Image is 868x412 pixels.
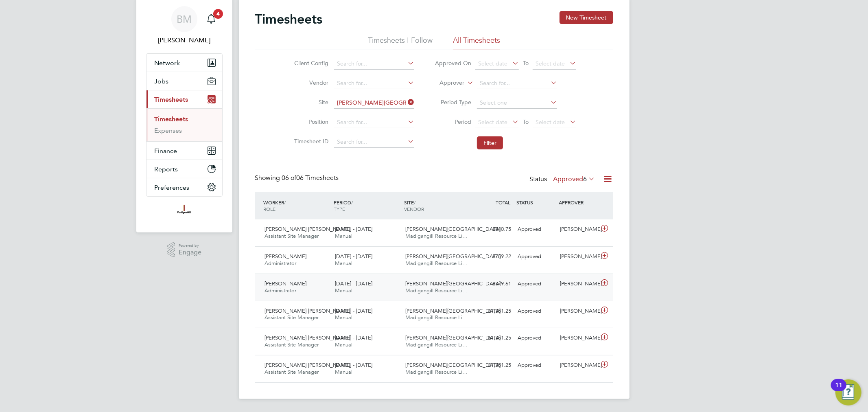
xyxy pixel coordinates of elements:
h2: Timesheets [255,11,323,27]
a: BM[PERSON_NAME] [146,6,223,45]
span: [DATE] - [DATE] [335,280,372,287]
a: Timesheets [155,115,188,123]
a: Go to home page [146,205,223,218]
div: [PERSON_NAME] [557,331,599,345]
div: Approved [515,277,557,291]
a: 4 [203,6,219,32]
div: Approved [515,305,557,318]
span: [PERSON_NAME][GEOGRAPHIC_DATA] [405,307,501,314]
span: Madigangill Resource Li… [405,368,468,375]
span: Administrator [265,287,297,294]
span: Assistant Site Manager [265,341,319,348]
span: To [520,116,531,127]
span: Manual [335,287,352,294]
div: £759.22 [472,250,515,263]
span: Madigangill Resource Li… [405,287,468,294]
span: Select date [536,60,565,67]
span: [PERSON_NAME] [PERSON_NAME] [265,362,350,368]
div: [PERSON_NAME] [557,305,599,318]
span: Manual [335,314,352,321]
div: £810.75 [472,223,515,236]
span: Administrator [265,260,297,267]
span: [DATE] - [DATE] [335,307,372,314]
span: To [520,58,531,68]
input: Search for... [334,58,414,70]
li: All Timesheets [453,35,500,50]
div: Approved [515,223,557,236]
div: PERIOD [332,195,402,216]
span: TOTAL [496,199,511,206]
button: Finance [146,142,222,160]
button: Reports [146,160,222,178]
input: Search for... [334,136,414,148]
span: BM [177,14,192,24]
span: Madigangill Resource Li… [405,260,468,267]
div: Approved [515,359,557,372]
input: Search for... [477,78,557,89]
span: [PERSON_NAME] [PERSON_NAME] [265,307,350,314]
a: Expenses [155,127,182,134]
div: [PERSON_NAME] [557,250,599,263]
div: Showing [255,174,341,182]
div: Approved [515,250,557,263]
span: [DATE] - [DATE] [335,362,372,368]
span: Select date [478,60,507,67]
span: 06 of [282,174,297,182]
span: [PERSON_NAME] [265,280,307,287]
label: Approved [553,175,595,183]
span: Manual [335,368,352,375]
span: Powered by [179,242,201,249]
span: [PERSON_NAME][GEOGRAPHIC_DATA] [405,280,501,287]
div: [PERSON_NAME] [557,277,599,291]
li: Timesheets I Follow [368,35,433,50]
label: Position [292,118,328,125]
button: Jobs [146,72,222,90]
span: [DATE] - [DATE] [335,253,372,260]
span: Finance [155,147,177,155]
span: TYPE [334,206,345,212]
span: / [351,199,353,206]
span: Assistant Site Manager [265,232,319,239]
label: Approver [428,79,464,87]
span: [PERSON_NAME] [PERSON_NAME] [265,226,350,232]
span: / [284,199,286,206]
span: [PERSON_NAME] [265,253,307,260]
button: Timesheets [146,90,222,108]
label: Period [435,118,471,125]
div: £1,351.25 [472,305,515,318]
a: Powered byEngage [167,242,201,258]
span: [PERSON_NAME] [PERSON_NAME] [265,334,350,341]
div: Status [530,174,597,185]
div: APPROVER [557,195,599,210]
input: Select one [477,97,557,109]
button: Open Resource Center, 11 new notifications [835,379,861,405]
button: New Timesheet [560,11,613,24]
span: Engage [179,249,201,256]
span: Reports [155,165,178,173]
div: [PERSON_NAME] [557,223,599,236]
span: Manual [335,232,352,239]
span: [DATE] - [DATE] [335,334,372,341]
div: £1,351.25 [472,331,515,345]
img: madigangill-logo-retina.png [175,205,193,218]
span: Timesheets [155,96,188,103]
input: Search for... [334,117,414,128]
span: [DATE] - [DATE] [335,226,372,232]
span: Madigangill Resource Li… [405,341,468,348]
span: 6 [584,175,587,183]
div: SITE [402,195,472,216]
div: [PERSON_NAME] [557,359,599,372]
span: [PERSON_NAME][GEOGRAPHIC_DATA] [405,362,501,368]
span: Manual [335,341,352,348]
span: Select date [536,118,565,126]
label: Approved On [435,59,471,67]
span: Assistant Site Manager [265,368,319,375]
div: STATUS [515,195,557,210]
span: Madigangill Resource Li… [405,232,468,239]
label: Client Config [292,59,328,67]
span: Madigangill Resource Li… [405,314,468,321]
span: Assistant Site Manager [265,314,319,321]
label: Vendor [292,79,328,86]
span: [PERSON_NAME][GEOGRAPHIC_DATA] [405,334,501,341]
span: ROLE [264,206,276,212]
